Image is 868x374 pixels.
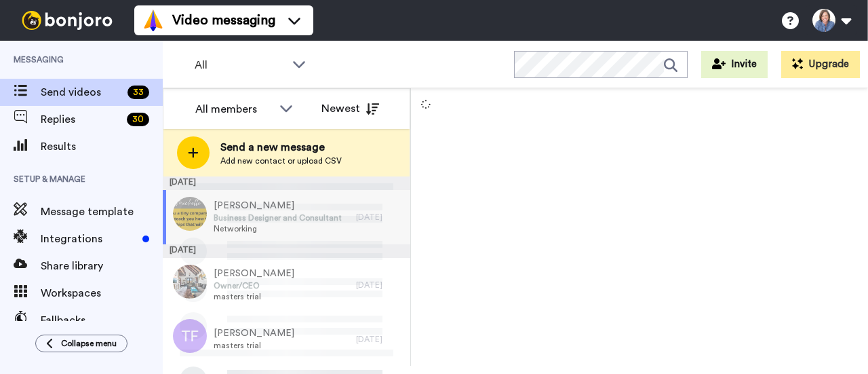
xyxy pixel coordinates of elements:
span: Share library [41,258,163,274]
img: tf.png [173,319,207,353]
span: Workspaces [41,285,163,301]
span: [PERSON_NAME] [214,199,342,212]
button: Newest [311,95,389,122]
span: Business Designer and Consultant [214,212,342,223]
span: Replies [41,111,121,128]
button: Invite [701,51,768,78]
span: Integrations [41,231,137,247]
div: [DATE] [356,334,403,345]
span: [PERSON_NAME] [214,267,294,280]
span: masters trial [214,340,294,351]
div: [DATE] [163,176,410,190]
img: vm-color.svg [142,10,164,31]
div: [DATE] [356,280,403,291]
button: Upgrade [781,51,860,78]
span: Owner/CEO [214,280,294,291]
button: Collapse menu [35,335,127,352]
span: All [195,57,285,73]
span: [PERSON_NAME] [214,326,294,340]
div: [DATE] [356,212,403,223]
div: [DATE] [163,244,410,258]
div: 33 [127,86,149,99]
div: 30 [127,113,149,126]
span: Send a new message [220,139,342,155]
span: Collapse menu [61,338,117,349]
span: Send videos [41,84,122,100]
span: Networking [214,223,342,234]
img: 6c4f3a87-87f3-466b-9eb4-782055f53c4c.png [173,197,207,231]
span: masters trial [214,291,294,302]
img: bj-logo-header-white.svg [16,11,118,30]
div: All members [195,101,273,117]
span: Add new contact or upload CSV [220,155,342,166]
img: 69554662-7b17-4bf3-8ec2-a8fd01793ca9.jpg [173,265,207,299]
span: Message template [41,204,163,220]
span: Video messaging [172,11,275,30]
span: Fallbacks [41,312,163,329]
span: Results [41,138,163,155]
